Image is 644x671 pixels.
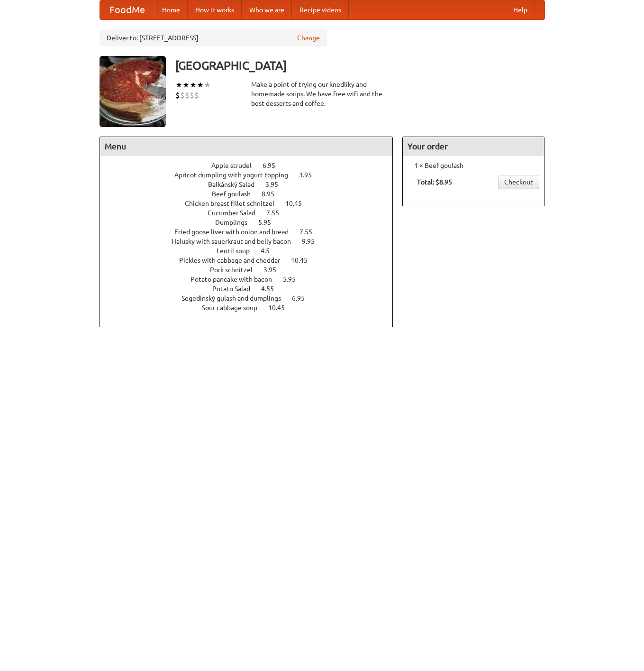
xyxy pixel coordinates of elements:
[179,257,290,264] span: Pickles with cabbage and cheddar
[217,247,259,255] span: Lentil soup
[208,181,296,188] a: Balkánský Salad 3.95
[182,80,190,90] li: ★
[217,247,287,255] a: Lentil soup 4.5
[268,304,294,312] span: 10.45
[208,181,264,188] span: Balkánský Salad
[299,171,321,179] span: 3.95
[175,90,180,101] li: $
[262,190,284,198] span: 8.95
[181,294,322,302] a: Segedínský gulash and dumplings 6.95
[185,200,319,207] a: Chicken breast fillet schnitzel 10.45
[263,266,286,274] span: 3.95
[190,80,197,90] li: ★
[212,190,292,198] a: Beef goulash 8.95
[100,29,327,46] div: Deliver to: [STREET_ADDRESS]
[174,171,298,179] span: Apricot dumpling with yogurt topping
[265,181,288,188] span: 3.95
[185,200,284,207] span: Chicken breast fillet schnitzel
[403,137,544,156] h4: Your order
[202,304,302,312] a: Sour cabbage soup 10.45
[181,294,290,302] span: Segedínský gulash and dumplings
[188,0,242,19] a: How it works
[212,190,260,198] span: Beef goulash
[190,90,194,101] li: $
[197,80,204,90] li: ★
[291,257,317,264] span: 10.45
[211,162,293,169] a: Apple strudel 6.95
[154,0,188,19] a: Home
[292,0,349,19] a: Recipe videos
[175,80,182,90] li: ★
[208,209,297,217] a: Cucumber Salad 7.55
[292,294,314,302] span: 6.95
[408,161,539,170] li: 1 × Beef goulash
[194,90,199,101] li: $
[172,238,332,245] a: Halusky with sauerkraut and belly bacon 9.95
[285,200,311,207] span: 10.45
[302,238,324,245] span: 9.95
[283,276,305,283] span: 5.95
[172,238,300,245] span: Halusky with sauerkraut and belly bacon
[211,162,261,169] span: Apple strudel
[258,219,281,226] span: 5.95
[261,285,283,293] span: 4.55
[174,228,330,236] a: Fried goose liver with onion and bread 7.55
[100,56,166,127] img: angular.jpg
[242,0,292,19] a: Who we are
[180,90,185,101] li: $
[215,219,289,226] a: Dumplings 5.95
[212,285,291,293] a: Potato Salad 4.55
[204,80,211,90] li: ★
[210,266,262,274] span: Pork schnitzel
[506,0,535,19] a: Help
[202,304,267,312] span: Sour cabbage soup
[100,0,154,19] a: FoodMe
[251,80,393,108] div: Make a point of trying our knedlíky and homemade soups. We have free wifi and the best desserts a...
[100,137,393,156] h4: Menu
[174,228,298,236] span: Fried goose liver with onion and bread
[299,228,322,236] span: 7.55
[210,266,294,274] a: Pork schnitzel 3.95
[212,285,260,293] span: Potato Salad
[498,175,539,189] a: Checkout
[417,178,452,186] b: Total: $8.95
[208,209,265,217] span: Cucumber Salad
[185,90,190,101] li: $
[190,276,313,283] a: Potato pancake with bacon 5.95
[179,257,325,264] a: Pickles with cabbage and cheddar 10.45
[266,209,289,217] span: 7.55
[174,171,329,179] a: Apricot dumpling with yogurt topping 3.95
[263,162,285,169] span: 6.95
[297,33,320,43] a: Change
[175,56,545,75] h3: [GEOGRAPHIC_DATA]
[215,219,257,226] span: Dumplings
[261,247,279,255] span: 4.5
[190,276,281,283] span: Potato pancake with bacon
